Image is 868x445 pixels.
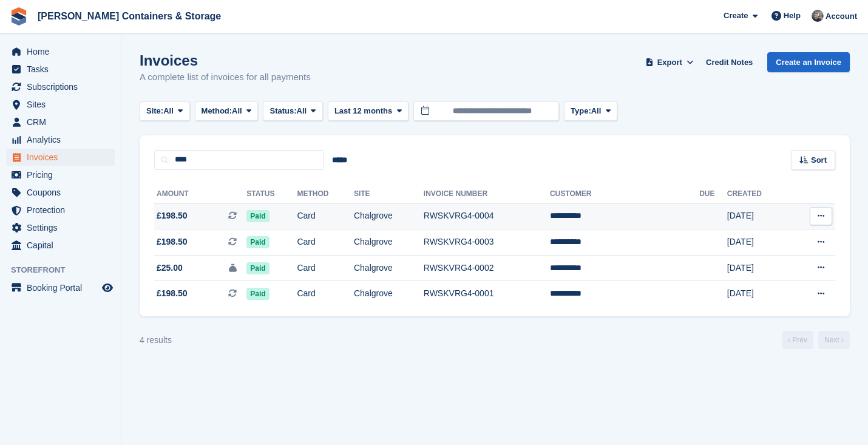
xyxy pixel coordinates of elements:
a: menu [6,237,115,254]
a: Previous [782,331,813,349]
td: Card [297,229,354,256]
td: RWSKVRG4-0004 [424,203,550,229]
h1: Invoices [140,52,311,69]
span: Paid [246,288,269,300]
span: £198.50 [157,287,188,300]
img: stora-icon-8386f47178a22dfd0bd8f6a31ec36ba5ce8667c1dd55bd0f319d3a0aa187defe.svg [10,7,28,25]
span: Paid [246,262,269,274]
span: CRM [27,114,100,131]
td: Chalgrove [354,281,424,307]
img: Adam Greenhalgh [812,10,824,22]
span: Create [724,10,748,22]
span: Method: [202,105,232,117]
span: £198.50 [157,209,188,222]
th: Created [727,185,790,204]
td: RWSKVRG4-0001 [424,281,550,307]
button: Export [643,52,696,72]
a: Next [818,331,850,349]
a: Create an Invoice [767,52,850,72]
a: Credit Notes [701,52,758,72]
span: Subscriptions [27,78,100,95]
th: Invoice Number [424,185,550,204]
span: Type: [571,105,591,117]
a: menu [6,184,115,201]
a: menu [6,61,115,78]
span: Last 12 months [334,105,392,117]
p: A complete list of invoices for all payments [140,70,311,84]
a: menu [6,202,115,219]
td: Card [297,281,354,307]
span: Settings [27,219,100,236]
td: Chalgrove [354,229,424,256]
span: All [591,105,602,117]
th: Due [699,185,727,204]
span: Account [826,10,857,22]
span: Home [27,43,100,60]
span: Status: [270,105,296,117]
a: [PERSON_NAME] Containers & Storage [33,6,226,26]
a: menu [6,96,115,113]
span: Coupons [27,184,100,201]
span: All [163,105,174,117]
span: Export [657,56,682,69]
button: Type: All [564,101,617,121]
td: RWSKVRG4-0002 [424,255,550,281]
th: Amount [154,185,246,204]
span: Help [784,10,801,22]
a: menu [6,279,115,296]
span: £198.50 [157,236,188,248]
a: menu [6,219,115,236]
button: Site: All [140,101,190,121]
span: All [232,105,242,117]
span: Tasks [27,61,100,78]
td: Card [297,203,354,229]
a: menu [6,166,115,183]
a: Preview store [100,280,115,295]
th: Method [297,185,354,204]
span: Protection [27,202,100,219]
span: Pricing [27,166,100,183]
th: Site [354,185,424,204]
span: Sort [811,154,827,166]
span: Site: [146,105,163,117]
span: Paid [246,236,269,248]
td: Chalgrove [354,255,424,281]
td: [DATE] [727,255,790,281]
span: £25.00 [157,262,183,274]
span: Storefront [11,264,121,276]
button: Method: All [195,101,259,121]
td: Chalgrove [354,203,424,229]
a: menu [6,78,115,95]
a: menu [6,131,115,148]
a: menu [6,149,115,166]
span: Paid [246,210,269,222]
span: All [297,105,307,117]
td: RWSKVRG4-0003 [424,229,550,256]
nav: Page [779,331,852,349]
span: Capital [27,237,100,254]
span: Invoices [27,149,100,166]
td: [DATE] [727,229,790,256]
span: Analytics [27,131,100,148]
span: Booking Portal [27,279,100,296]
td: Card [297,255,354,281]
div: 4 results [140,334,172,347]
td: [DATE] [727,281,790,307]
button: Last 12 months [328,101,409,121]
a: menu [6,114,115,131]
th: Status [246,185,297,204]
th: Customer [550,185,699,204]
td: [DATE] [727,203,790,229]
a: menu [6,43,115,60]
button: Status: All [263,101,322,121]
span: Sites [27,96,100,113]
